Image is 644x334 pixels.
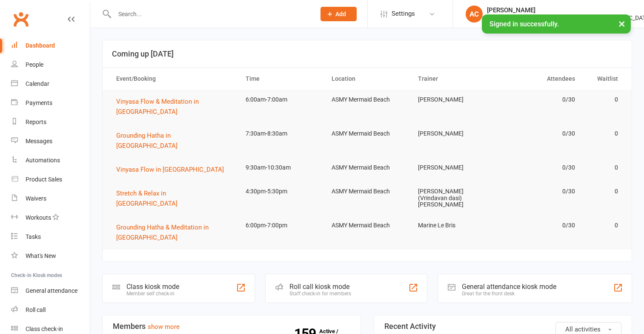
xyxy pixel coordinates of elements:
[496,158,583,178] td: 0/30
[238,158,324,178] td: 9:30am-10:30am
[238,215,324,235] td: 6:00pm-7:00pm
[496,68,583,90] th: Attendees
[410,68,497,90] th: Trainer
[11,227,90,246] a: Tasks
[116,96,230,117] button: Vinyasa Flow & Meditation in [GEOGRAPHIC_DATA]
[116,166,224,173] span: Vinyasa Flow in [GEOGRAPHIC_DATA]
[11,93,90,113] a: Payments
[112,8,309,20] input: Search...
[26,99,52,106] div: Payments
[565,326,601,333] span: All activities
[324,124,410,144] td: ASMY Mermaid Beach
[26,252,56,259] div: What's New
[583,215,626,235] td: 0
[26,326,63,332] div: Class check-in
[126,283,179,291] div: Class kiosk mode
[384,322,622,331] h3: Recent Activity
[11,36,90,55] a: Dashboard
[11,189,90,208] a: Waivers
[148,323,180,331] a: show more
[116,98,199,116] span: Vinyasa Flow & Meditation in [GEOGRAPHIC_DATA]
[496,181,583,201] td: 0/30
[289,283,351,291] div: Roll call kiosk mode
[324,215,410,235] td: ASMY Mermaid Beach
[238,90,324,110] td: 6:00am-7:00am
[11,55,90,74] a: People
[26,176,62,183] div: Product Sales
[238,124,324,144] td: 7:30am-8:30am
[116,188,230,209] button: Stretch & Relax in [GEOGRAPHIC_DATA]
[410,158,497,178] td: [PERSON_NAME]
[11,208,90,227] a: Workouts
[112,50,622,58] h3: Coming up [DATE]
[26,195,46,202] div: Waivers
[26,214,51,221] div: Workouts
[583,68,626,90] th: Waitlist
[26,306,46,313] div: Roll call
[496,90,583,110] td: 0/30
[583,158,626,178] td: 0
[11,113,90,132] a: Reports
[11,74,90,93] a: Calendar
[466,6,483,23] div: AC
[11,300,90,320] a: Roll call
[496,215,583,235] td: 0/30
[335,11,346,17] span: Add
[583,181,626,201] td: 0
[11,281,90,300] a: General attendance kiosk mode
[11,132,90,151] a: Messages
[26,119,46,125] div: Reports
[324,181,410,201] td: ASMY Mermaid Beach
[116,190,177,207] span: Stretch & Relax in [GEOGRAPHIC_DATA]
[614,14,630,33] button: ×
[324,158,410,178] td: ASMY Mermaid Beach
[26,233,41,240] div: Tasks
[113,322,350,331] h3: Members
[116,164,230,175] button: Vinyasa Flow in [GEOGRAPHIC_DATA]
[26,42,55,49] div: Dashboard
[324,90,410,110] td: ASMY Mermaid Beach
[410,124,497,144] td: [PERSON_NAME]
[11,151,90,170] a: Automations
[116,222,230,243] button: Grounding Hatha & Meditation in [GEOGRAPHIC_DATA]
[126,291,179,297] div: Member self check-in
[238,68,324,90] th: Time
[26,80,49,87] div: Calendar
[26,287,77,294] div: General attendance
[392,4,415,23] span: Settings
[410,90,497,110] td: [PERSON_NAME]
[116,132,177,150] span: Grounding Hatha in [GEOGRAPHIC_DATA]
[583,124,626,144] td: 0
[116,130,230,151] button: Grounding Hatha in [GEOGRAPHIC_DATA]
[26,157,60,164] div: Automations
[109,68,238,90] th: Event/Booking
[26,61,43,68] div: People
[11,170,90,189] a: Product Sales
[462,283,556,291] div: General attendance kiosk mode
[321,7,357,21] button: Add
[489,20,559,28] span: Signed in successfully.
[410,215,497,235] td: Marine Le Bris
[238,181,324,201] td: 4:30pm-5:30pm
[583,90,626,110] td: 0
[10,8,31,30] a: Clubworx
[324,68,410,90] th: Location
[496,124,583,144] td: 0/30
[11,246,90,266] a: What's New
[462,291,556,297] div: Great for the front desk
[26,138,52,144] div: Messages
[116,224,209,241] span: Grounding Hatha & Meditation in [GEOGRAPHIC_DATA]
[410,181,497,215] td: [PERSON_NAME] (Vrindavan dasi) [PERSON_NAME]
[289,291,351,297] div: Staff check-in for members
